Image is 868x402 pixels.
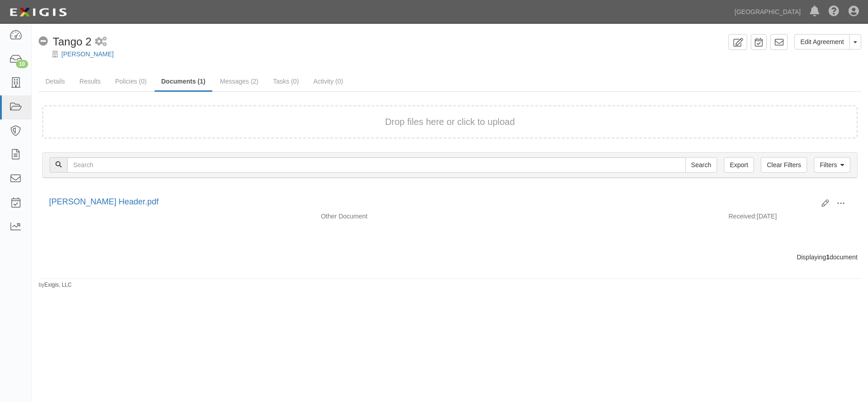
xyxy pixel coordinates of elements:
button: Drop files here or click to upload [385,115,515,129]
div: [DATE] [722,212,858,225]
a: [PERSON_NAME] Header.pdf [49,197,159,206]
div: Other Document [314,212,518,221]
i: 1 scheduled workflow [95,37,107,47]
a: Activity (0) [307,72,350,90]
a: Tasks (0) [266,72,306,90]
b: 1 [826,253,830,261]
div: 10 [16,60,28,68]
input: Search [685,157,717,173]
div: Tango 2 [39,34,91,50]
a: [GEOGRAPHIC_DATA] [730,3,805,21]
input: Search [67,157,686,173]
a: Exigis, LLC [45,282,72,288]
a: [PERSON_NAME] [61,50,114,58]
a: Clear Filters [761,157,807,173]
div: Displaying document [35,253,864,262]
p: Received: [728,212,757,221]
i: No Coverage [39,37,48,46]
img: logo-5460c22ac91f19d4615b14bd174203de0afe785f0fc80cf4dbbc73dc1793850b.png [7,4,70,20]
a: Results [73,72,108,90]
a: Messages (2) [213,72,265,90]
a: Filters [814,157,850,173]
small: by [39,281,72,289]
a: Policies (0) [108,72,153,90]
span: Tango 2 [53,35,91,48]
a: Export [724,157,754,173]
a: Details [39,72,72,90]
a: Documents (1) [155,72,212,92]
i: Help Center - Complianz [828,6,839,17]
a: Edit Agreement [794,34,850,50]
div: Effective - Expiration [518,212,722,212]
div: joe Yap Header.pdf [49,196,815,208]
